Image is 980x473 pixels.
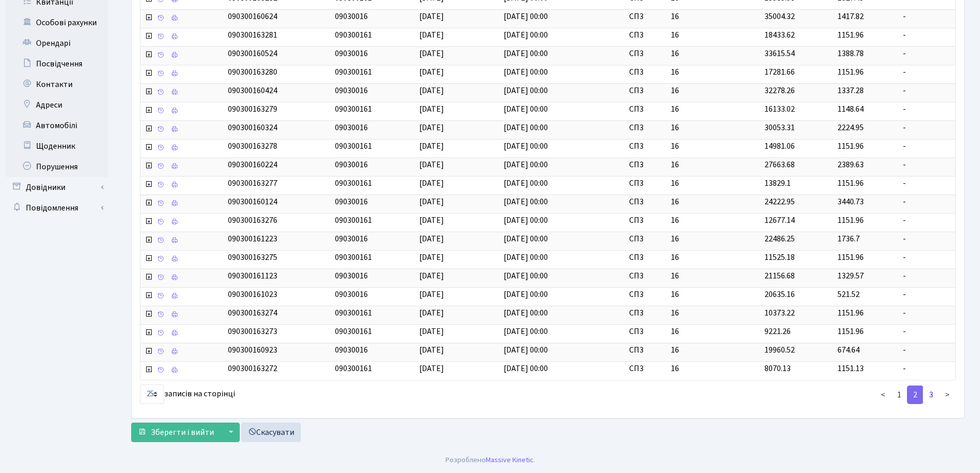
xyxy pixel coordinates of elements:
[5,198,108,218] a: Повідомлення
[629,289,663,301] span: СП3
[335,141,372,152] span: 090300161
[228,252,277,263] span: 090300163275
[419,326,444,337] span: [DATE]
[419,307,444,319] span: [DATE]
[504,363,548,374] span: [DATE] 00:00
[419,11,444,22] span: [DATE]
[151,427,214,438] span: Зберегти і вийти
[838,270,864,282] span: 1329.57
[504,141,548,152] span: [DATE] 00:00
[671,103,756,115] span: 16
[764,11,795,22] span: 35004.32
[923,386,939,404] a: 3
[335,11,368,22] span: 09030016
[838,48,864,59] span: 1388.78
[764,29,795,41] span: 18433.62
[629,233,663,245] span: СП3
[335,215,372,226] span: 090300161
[764,141,795,152] span: 14981.06
[629,159,663,171] span: СП3
[903,141,951,152] span: -
[419,29,444,41] span: [DATE]
[419,85,444,96] span: [DATE]
[419,159,444,170] span: [DATE]
[838,29,864,41] span: 1151.96
[335,159,368,170] span: 09030016
[907,386,923,404] a: 2
[335,122,368,133] span: 09030016
[671,363,756,375] span: 16
[241,423,301,442] a: Скасувати
[671,141,756,152] span: 16
[228,103,277,115] span: 090300163279
[671,344,756,356] span: 16
[228,122,277,133] span: 090300160324
[335,85,368,96] span: 09030016
[629,66,663,78] span: СП3
[764,103,795,115] span: 16133.02
[131,423,221,442] button: Зберегти і вийти
[629,29,663,41] span: СП3
[504,178,548,189] span: [DATE] 00:00
[5,95,108,115] a: Адреси
[419,141,444,152] span: [DATE]
[140,384,235,404] label: записів на сторінці
[419,252,444,263] span: [DATE]
[903,159,951,171] span: -
[764,196,795,207] span: 24222.95
[504,103,548,115] span: [DATE] 00:00
[903,103,951,115] span: -
[629,344,663,356] span: СП3
[335,289,368,300] span: 09030016
[228,326,277,337] span: 090300163273
[629,196,663,208] span: СП3
[504,344,548,356] span: [DATE] 00:00
[504,270,548,282] span: [DATE] 00:00
[419,122,444,133] span: [DATE]
[228,196,277,207] span: 090300160124
[764,363,791,374] span: 8070.13
[903,344,951,356] span: -
[504,29,548,41] span: [DATE] 00:00
[671,66,756,78] span: 16
[838,233,860,244] span: 1736.7
[419,233,444,244] span: [DATE]
[419,196,444,207] span: [DATE]
[903,66,951,78] span: -
[446,454,535,466] div: Розроблено .
[228,11,277,22] span: 090300160624
[5,74,108,95] a: Контакти
[5,54,108,74] a: Посвідчення
[903,215,951,226] span: -
[228,270,277,282] span: 090300161123
[903,363,951,375] span: -
[764,344,795,356] span: 19960.52
[903,270,951,282] span: -
[504,48,548,59] span: [DATE] 00:00
[504,307,548,319] span: [DATE] 00:00
[335,178,372,189] span: 090300161
[629,270,663,282] span: СП3
[903,85,951,97] span: -
[629,307,663,319] span: СП3
[629,178,663,189] span: СП3
[5,177,108,198] a: Довідники
[671,252,756,264] span: 16
[504,122,548,133] span: [DATE] 00:00
[629,48,663,60] span: СП3
[629,122,663,134] span: СП3
[671,307,756,319] span: 16
[764,178,791,189] span: 13829.1
[764,270,795,282] span: 21156.68
[335,66,372,78] span: 090300161
[228,363,277,374] span: 090300163272
[335,363,372,374] span: 090300161
[335,196,368,207] span: 09030016
[764,159,795,170] span: 27663.68
[629,215,663,226] span: СП3
[335,233,368,244] span: 09030016
[764,85,795,96] span: 32278.26
[228,307,277,319] span: 090300163274
[838,307,864,319] span: 1151.96
[335,270,368,282] span: 09030016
